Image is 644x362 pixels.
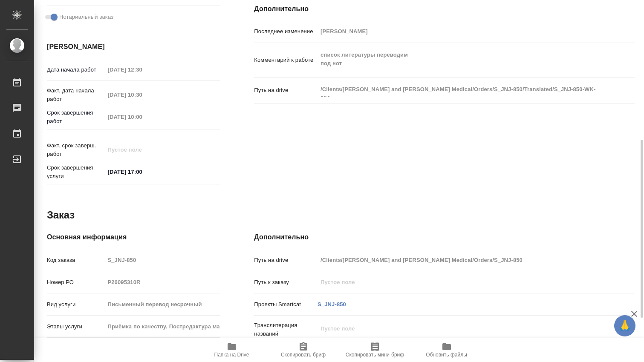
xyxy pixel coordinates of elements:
[104,166,179,178] input: ✎ Введи что-нибудь
[214,352,249,358] span: Папка на Drive
[254,256,318,264] p: Путь на drive
[196,338,268,362] button: Папка на Drive
[47,86,104,103] p: Факт. дата начала работ
[254,300,318,309] p: Проекты Smartcat
[426,352,467,358] span: Обновить файлы
[614,315,635,336] button: 🙏
[104,89,179,101] input: Пустое поле
[104,111,179,123] input: Пустое поле
[339,338,411,362] button: Скопировать мини-бриф
[104,320,220,333] input: Пустое поле
[47,109,104,126] p: Срок завершения работ
[104,144,179,156] input: Пустое поле
[47,300,104,309] p: Вид услуги
[318,48,603,71] textarea: список литературы переводим под нот
[47,232,220,242] h4: Основная информация
[318,301,346,307] a: S_JNJ-850
[254,4,635,14] h4: Дополнительно
[318,254,603,266] input: Пустое поле
[254,27,318,36] p: Последнее изменение
[411,338,482,362] button: Обновить файлы
[318,82,603,97] textarea: /Clients/[PERSON_NAME] and [PERSON_NAME] Medical/Orders/S_JNJ-850/Translated/S_JNJ-850-WK-004
[104,298,220,310] input: Пустое поле
[268,338,339,362] button: Скопировать бриф
[47,256,104,264] p: Код заказа
[104,63,179,76] input: Пустое поле
[254,86,318,95] p: Путь на drive
[281,352,326,358] span: Скопировать бриф
[346,352,404,358] span: Скопировать мини-бриф
[254,278,318,287] p: Путь к заказу
[318,276,603,288] input: Пустое поле
[47,322,104,331] p: Этапы услуги
[318,25,603,37] input: Пустое поле
[47,164,104,181] p: Срок завершения услуги
[618,317,632,335] span: 🙏
[59,13,113,21] span: Нотариальный заказ
[254,321,318,338] p: Транслитерация названий
[104,254,220,266] input: Пустое поле
[47,141,104,158] p: Факт. срок заверш. работ
[47,66,104,74] p: Дата начала работ
[47,42,220,52] h4: [PERSON_NAME]
[47,208,75,222] h2: Заказ
[47,278,104,287] p: Номер РО
[104,276,220,288] input: Пустое поле
[254,56,318,64] p: Комментарий к работе
[254,232,635,242] h4: Дополнительно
